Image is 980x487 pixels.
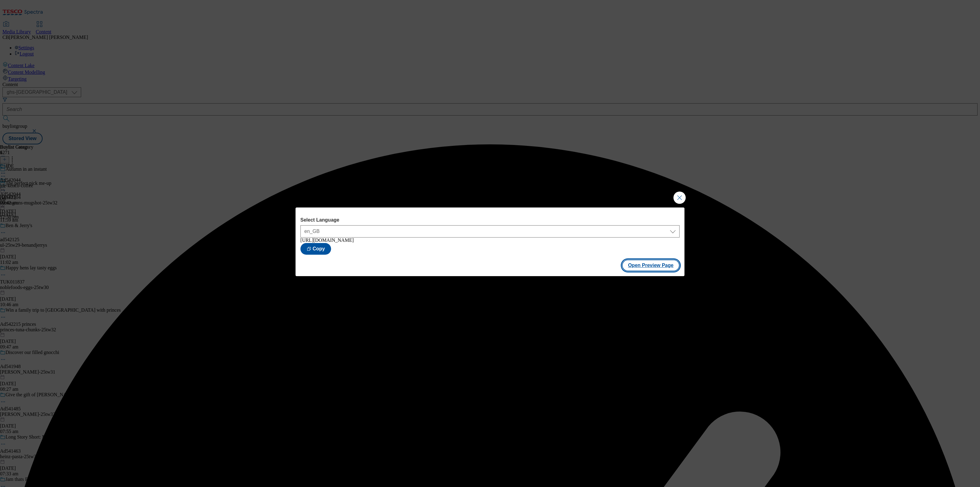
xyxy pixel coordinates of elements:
div: Modal [296,207,684,276]
button: Close Modal [673,192,686,204]
div: [URL][DOMAIN_NAME] [300,238,680,243]
button: Open Preview Page [622,260,680,271]
button: Copy [300,243,331,255]
label: Select Language [300,217,680,223]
